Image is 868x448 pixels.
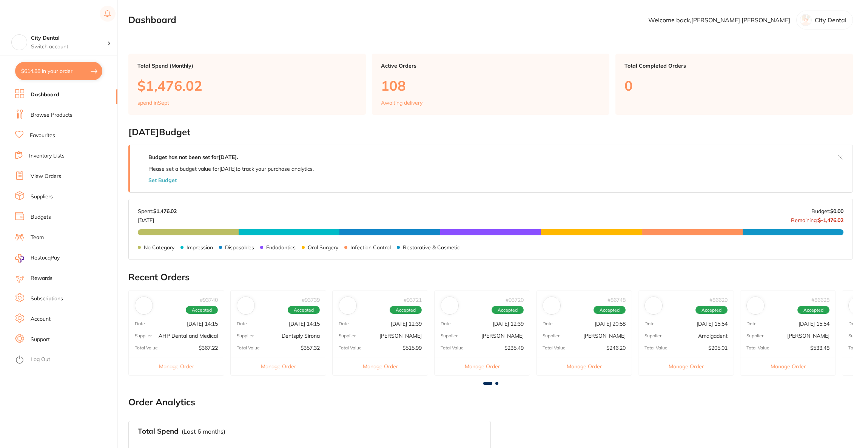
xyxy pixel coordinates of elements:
p: Restorative & Cosmetic [403,244,460,250]
p: Supplier [441,333,458,338]
p: Spent: [138,208,177,214]
a: Restocq Logo [15,6,63,23]
button: Manage Order [740,357,836,375]
p: Date [644,321,655,326]
p: [DATE] 15:54 [799,321,829,327]
p: [PERSON_NAME] [787,333,829,339]
a: View Orders [31,173,61,180]
p: Supplier [237,333,254,338]
img: Amalgadent [646,298,661,313]
p: Date [848,321,859,326]
p: Supplier [644,333,661,338]
p: Date [543,321,553,326]
a: Log Out [31,356,50,363]
span: Accepted [594,306,626,314]
p: # 86629 [709,297,728,303]
button: Manage Order [231,357,326,375]
img: Dentsply Sirona [239,298,253,313]
p: $205.01 [708,345,728,351]
p: Disposables [225,244,254,250]
p: [PERSON_NAME] [481,333,524,339]
p: Supplier [848,333,865,338]
a: Total Spend (Monthly)$1,476.02spend inSept [128,54,366,115]
strong: $0.00 [830,208,843,215]
p: Total Value [746,345,769,351]
h2: Dashboard [128,15,176,25]
a: Subscriptions [31,295,63,303]
img: Adam Dental [544,298,559,313]
h2: Recent Orders [128,272,853,283]
span: Accepted [695,306,728,314]
span: Accepted [492,306,524,314]
p: Active Orders [381,63,600,69]
a: Suppliers [31,193,53,201]
span: Accepted [390,306,422,314]
strong: $1,476.02 [153,208,177,215]
strong: Budget has not been set for [DATE] . [148,154,238,161]
p: $515.99 [402,345,422,351]
p: AHP Dental and Medical [159,333,218,339]
p: Infection Control [350,244,391,250]
p: $235.49 [504,345,524,351]
a: Total Completed Orders0 [615,54,853,115]
p: Supplier [543,333,560,338]
button: Manage Order [638,357,734,375]
p: Switch account [31,43,107,51]
img: Henry Schein Halas [748,298,763,313]
a: RestocqPay [15,254,60,263]
img: Restocq Logo [15,10,63,19]
p: # 93720 [506,297,524,303]
p: Oral Surgery [308,244,338,250]
p: Dentsply Sirona [282,333,320,339]
img: AHP Dental and Medical [137,298,151,313]
p: Date [237,321,247,326]
p: Date [746,321,757,326]
p: $367.22 [199,345,218,351]
h4: City Dental [31,34,107,42]
button: Manage Order [129,357,224,375]
h3: Total Spend [138,427,179,436]
p: [PERSON_NAME] [379,333,422,339]
span: Accepted [797,306,829,314]
p: # 93721 [404,297,422,303]
a: Active Orders108Awaiting delivery [372,54,609,115]
p: Please set a budget value for [DATE] to track your purchase analytics. [148,166,314,172]
button: Manage Order [435,357,530,375]
h2: [DATE] Budget [128,127,853,137]
button: Log Out [15,354,115,366]
p: Total Value [644,345,668,351]
a: Account [31,315,51,323]
p: [DATE] 15:54 [697,321,728,327]
p: Total Value [135,345,158,351]
p: Impression [187,244,213,250]
a: Support [31,336,50,343]
p: Welcome back, [PERSON_NAME] [PERSON_NAME] [648,17,790,23]
p: [DATE] [138,214,177,223]
p: Endodontics [266,244,296,250]
p: [DATE] 12:39 [493,321,524,327]
button: $614.88 in your order [15,62,102,80]
p: Total Value [339,345,362,351]
p: Amalgadent [698,333,728,339]
button: Set Budget [148,177,177,183]
p: [DATE] 20:58 [595,321,626,327]
span: Accepted [186,306,218,314]
p: Date [135,321,145,326]
p: Supplier [339,333,356,338]
a: Favourites [30,132,55,139]
a: Browse Products [31,111,72,119]
p: Budget: [811,208,843,214]
p: Total Value [543,345,566,351]
p: $246.20 [606,345,626,351]
button: Manage Order [333,357,428,375]
p: [PERSON_NAME] [583,333,626,339]
p: Total Spend (Monthly) [137,63,357,69]
p: $1,476.02 [137,78,357,93]
p: spend in Sept [137,100,169,106]
span: RestocqPay [31,254,60,262]
p: 108 [381,78,600,93]
a: Rewards [31,275,52,282]
p: Total Completed Orders [624,63,844,69]
img: Henry Schein Halas [341,298,355,313]
button: Manage Order [537,357,632,375]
